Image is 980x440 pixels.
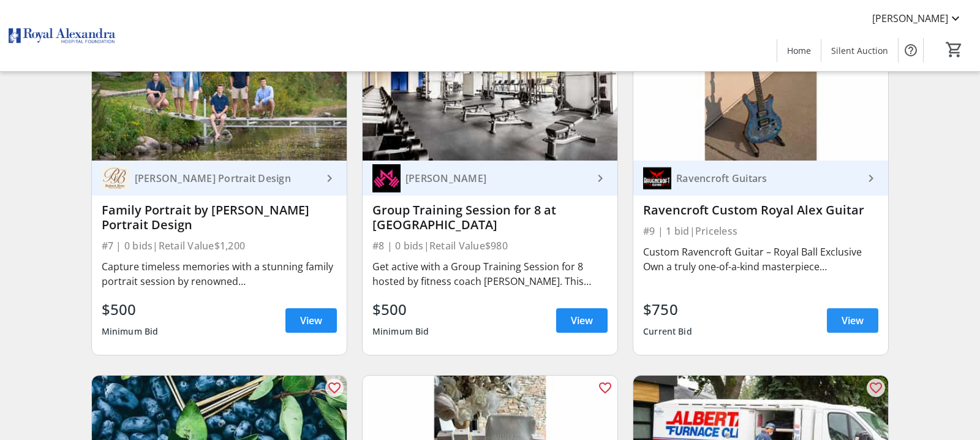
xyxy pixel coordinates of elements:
[7,5,116,66] img: Royal Alexandra Hospital Foundation's Logo
[372,203,608,232] div: Group Training Session for 8 at [GEOGRAPHIC_DATA]
[821,39,898,62] a: Silent Auction
[571,313,593,328] span: View
[943,39,965,61] button: Cart
[643,222,878,240] div: #9 | 1 bid | Priceless
[787,44,811,57] span: Home
[862,9,973,28] button: [PERSON_NAME]
[598,381,612,395] mat-icon: favorite_outline
[831,44,888,57] span: Silent Auction
[593,171,608,186] mat-icon: keyboard_arrow_right
[102,298,159,321] div: $500
[899,38,923,63] button: Help
[363,161,617,195] a: Mukai Maromo[PERSON_NAME]
[671,172,864,184] div: Ravencroft Guitars
[102,203,337,232] div: Family Portrait by [PERSON_NAME] Portrait Design
[372,237,608,254] div: #8 | 0 bids | Retail Value $980
[633,17,888,161] img: Ravencroft Custom Royal Alex Guitar
[842,313,864,328] span: View
[643,203,878,218] div: Ravencroft Custom Royal Alex Guitar
[372,164,401,192] img: Mukai Maromo
[556,308,608,333] a: View
[102,259,337,289] div: Capture timeless memories with a stunning family portrait session by renowned [DEMOGRAPHIC_DATA] ...
[401,172,593,184] div: [PERSON_NAME]
[363,17,617,161] img: Group Training Session for 8 at Archetype
[102,321,159,343] div: Minimum Bid
[777,39,821,62] a: Home
[827,308,878,333] a: View
[372,298,429,321] div: $500
[300,313,322,328] span: View
[102,164,130,192] img: Robert Bray Portrait Design
[327,381,342,395] mat-icon: favorite_outline
[372,321,429,343] div: Minimum Bid
[322,171,337,186] mat-icon: keyboard_arrow_right
[102,237,337,254] div: #7 | 0 bids | Retail Value $1,200
[633,161,888,195] a: Ravencroft GuitarsRavencroft Guitars
[872,11,948,26] span: [PERSON_NAME]
[285,308,337,333] a: View
[92,17,347,161] img: Family Portrait by Robert Bray Portrait Design
[643,321,692,343] div: Current Bid
[864,171,878,186] mat-icon: keyboard_arrow_right
[92,161,347,195] a: Robert Bray Portrait Design[PERSON_NAME] Portrait Design
[643,164,671,192] img: Ravencroft Guitars
[372,259,608,289] div: Get active with a Group Training Session for 8 hosted by fitness coach [PERSON_NAME]. This sessio...
[130,172,322,184] div: [PERSON_NAME] Portrait Design
[643,245,878,274] div: Custom Ravencroft Guitar – Royal Ball Exclusive Own a truly one-of-a-kind masterpiece handcrafted...
[869,381,883,395] mat-icon: favorite_outline
[643,298,692,321] div: $750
